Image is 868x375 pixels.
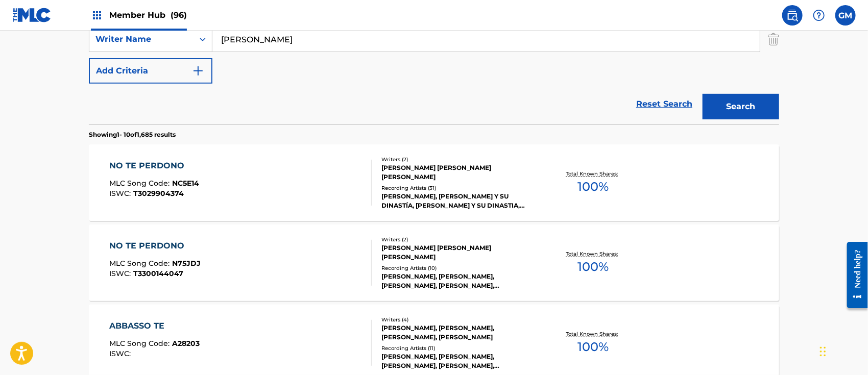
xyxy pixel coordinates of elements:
span: (96) [171,10,187,20]
span: NC5E14 [173,179,200,188]
a: Reset Search [631,93,697,115]
a: NO TE PERDONOMLC Song Code:NC5E14ISWC:T3029904374Writers (2)[PERSON_NAME] [PERSON_NAME] [PERSON_N... [89,144,779,221]
span: 100 % [577,258,609,276]
iframe: Resource Center [839,234,868,316]
p: Total Known Shares: [566,330,620,338]
div: Writers ( 4 ) [381,316,536,323]
div: Recording Artists ( 11 ) [381,344,536,352]
img: Delete Criterion [768,27,779,52]
div: Recording Artists ( 31 ) [381,184,536,192]
span: T3300144047 [134,269,184,278]
div: [PERSON_NAME] [PERSON_NAME] [PERSON_NAME] [381,243,536,262]
span: ISWC : [110,269,134,278]
img: Top Rightsholders [91,9,103,21]
span: Member Hub [109,9,187,21]
iframe: Chat Widget [817,326,868,375]
button: Search [703,94,779,119]
span: 100 % [577,338,609,356]
img: MLC Logo [12,8,52,22]
div: User Menu [835,5,856,26]
div: Writers ( 2 ) [381,156,536,163]
div: Writer Name [95,33,187,45]
div: Writers ( 2 ) [381,236,536,243]
span: A28203 [173,339,200,348]
p: Total Known Shares: [566,250,620,258]
img: help [813,9,825,21]
span: T3029904374 [134,189,184,198]
div: Help [809,5,829,26]
div: [PERSON_NAME] [PERSON_NAME] [PERSON_NAME] [381,163,536,182]
a: NO TE PERDONOMLC Song Code:N75JDJISWC:T3300144047Writers (2)[PERSON_NAME] [PERSON_NAME] [PERSON_N... [89,224,779,301]
div: [PERSON_NAME], [PERSON_NAME], [PERSON_NAME], [PERSON_NAME], [PERSON_NAME] [381,352,536,370]
button: Add Criteria [89,58,212,84]
div: NO TE PERDONO [110,160,200,172]
div: ABBASSO TE [110,320,200,332]
div: Drag [820,336,826,367]
span: N75JDJ [173,259,201,268]
div: [PERSON_NAME], [PERSON_NAME] Y SU DINASTÍA, [PERSON_NAME] Y SU DINASTIA, [PERSON_NAME] Y SU DINAS... [381,192,536,210]
span: MLC Song Code : [110,259,173,268]
div: [PERSON_NAME], [PERSON_NAME], [PERSON_NAME], [PERSON_NAME], [PERSON_NAME] [381,272,536,290]
span: ISWC : [110,189,134,198]
div: [PERSON_NAME], [PERSON_NAME], [PERSON_NAME], [PERSON_NAME] [381,323,536,342]
span: ISWC : [110,349,134,358]
div: Recording Artists ( 10 ) [381,264,536,272]
span: MLC Song Code : [110,339,173,348]
span: MLC Song Code : [110,179,173,188]
div: NO TE PERDONO [110,240,201,252]
p: Showing 1 - 10 of 1,685 results [89,130,176,139]
a: Public Search [782,5,803,26]
span: 100 % [577,178,609,196]
img: search [786,9,799,21]
img: 9d2ae6d4665cec9f34b9.svg [192,65,204,77]
p: Total Known Shares: [566,170,620,178]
